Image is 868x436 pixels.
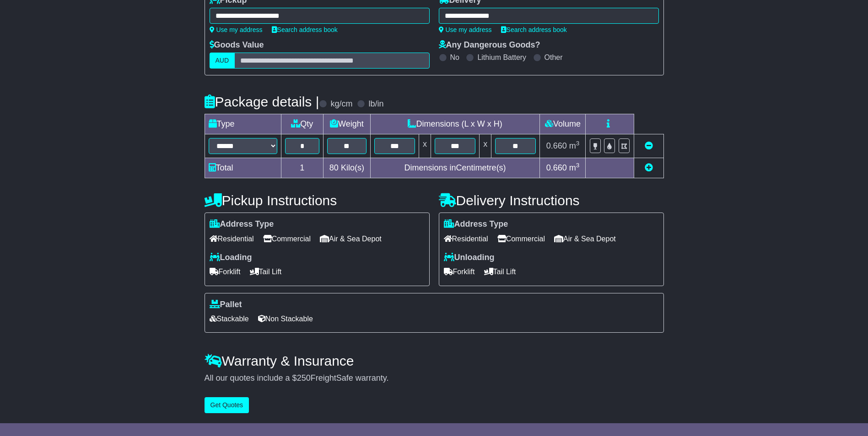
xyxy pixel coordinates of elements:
td: Dimensions in Centimetre(s) [370,158,540,178]
sup: 3 [576,140,580,147]
td: Volume [540,114,586,134]
label: Pallet [210,300,242,310]
td: Weight [323,114,371,134]
span: 250 [297,373,311,383]
label: Address Type [210,219,274,229]
a: Remove this item [645,141,653,150]
span: Residential [210,232,254,246]
td: x [419,134,431,158]
td: x [480,134,491,158]
td: Dimensions (L x W x H) [370,114,540,134]
td: Qty [281,114,323,134]
sup: 3 [576,162,580,169]
span: Residential [444,232,488,246]
span: Stackable [210,312,249,326]
h4: Pickup Instructions [205,193,430,208]
h4: Warranty & Insurance [205,353,664,368]
label: Address Type [444,219,508,229]
div: All our quotes include a $ FreightSafe warranty. [205,373,664,383]
span: 80 [329,163,339,172]
a: Search address book [272,26,338,33]
td: Type [205,114,281,134]
span: m [569,141,580,150]
span: Commercial [497,232,545,246]
a: Search address book [501,26,567,33]
span: Air & Sea Depot [554,232,616,246]
span: 0.660 [546,163,567,172]
a: Add new item [645,163,653,172]
span: Tail Lift [250,265,282,279]
span: 0.660 [546,141,567,150]
button: Get Quotes [205,397,249,413]
span: m [569,163,580,172]
span: Commercial [263,232,311,246]
label: Goods Value [210,40,264,50]
a: Use my address [210,26,263,33]
span: Forklift [444,265,475,279]
label: Other [545,53,563,62]
h4: Delivery Instructions [439,193,664,208]
label: No [450,53,459,62]
label: Unloading [444,253,495,263]
td: Kilo(s) [323,158,371,178]
label: Lithium Battery [477,53,526,62]
label: lb/in [368,99,383,109]
span: Air & Sea Depot [320,232,382,246]
label: kg/cm [330,99,352,109]
span: Tail Lift [484,265,516,279]
label: Any Dangerous Goods? [439,40,540,50]
span: Forklift [210,265,241,279]
h4: Package details | [205,94,319,109]
td: Total [205,158,281,178]
label: Loading [210,253,252,263]
label: AUD [210,53,235,69]
a: Use my address [439,26,492,33]
span: Non Stackable [258,312,313,326]
td: 1 [281,158,323,178]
